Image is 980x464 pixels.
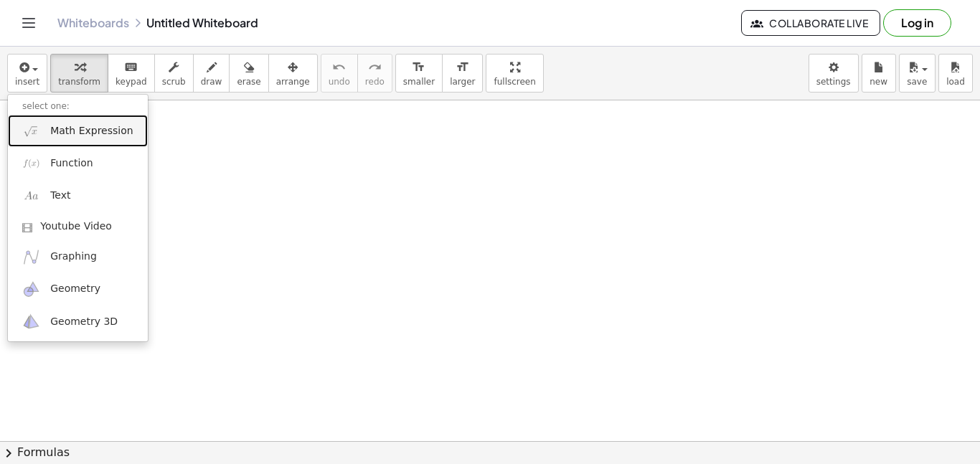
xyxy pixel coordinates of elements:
[741,10,880,36] button: Collaborate Live
[357,54,392,93] button: redoredo
[22,154,40,172] img: f_x.png
[22,280,40,298] img: ggb-geometry.svg
[8,273,148,306] a: Geometry
[403,77,435,87] span: smaller
[50,282,100,296] span: Geometry
[899,54,936,93] button: save
[22,187,40,205] img: Aa.png
[162,77,186,87] span: scrub
[17,11,40,34] button: Toggle navigation
[50,189,70,203] span: Text
[494,77,535,87] span: fullscreen
[8,98,148,115] li: select one:
[22,248,40,266] img: ggb-graphing.svg
[946,77,965,87] span: load
[412,59,425,76] i: format_size
[201,77,222,87] span: draw
[365,77,385,87] span: redo
[368,59,382,76] i: redo
[332,59,346,76] i: undo
[57,16,129,30] a: Whiteboards
[8,115,148,147] a: Math Expression
[938,54,973,93] button: load
[7,54,47,93] button: insert
[395,54,443,93] button: format_sizesmaller
[50,250,97,264] span: Graphing
[50,124,133,138] span: Math Expression
[50,315,118,329] span: Geometry 3D
[8,147,148,179] a: Function
[50,156,93,171] span: Function
[154,54,194,93] button: scrub
[8,306,148,338] a: Geometry 3D
[8,241,148,273] a: Graphing
[22,313,40,331] img: ggb-3d.svg
[329,77,350,87] span: undo
[883,9,951,37] button: Log in
[50,54,108,93] button: transform
[809,54,859,93] button: settings
[321,54,358,93] button: undoundo
[15,77,39,87] span: insert
[816,77,851,87] span: settings
[124,59,138,76] i: keyboard
[40,219,112,234] span: Youtube Video
[486,54,543,93] button: fullscreen
[450,77,475,87] span: larger
[442,54,483,93] button: format_sizelarger
[268,54,318,93] button: arrange
[237,77,260,87] span: erase
[193,54,230,93] button: draw
[8,212,148,241] a: Youtube Video
[58,77,100,87] span: transform
[753,16,868,29] span: Collaborate Live
[108,54,155,93] button: keyboardkeypad
[862,54,896,93] button: new
[22,122,40,140] img: sqrt_x.png
[870,77,887,87] span: new
[907,77,927,87] span: save
[456,59,469,76] i: format_size
[8,180,148,212] a: Text
[276,77,310,87] span: arrange
[229,54,268,93] button: erase
[116,77,147,87] span: keypad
